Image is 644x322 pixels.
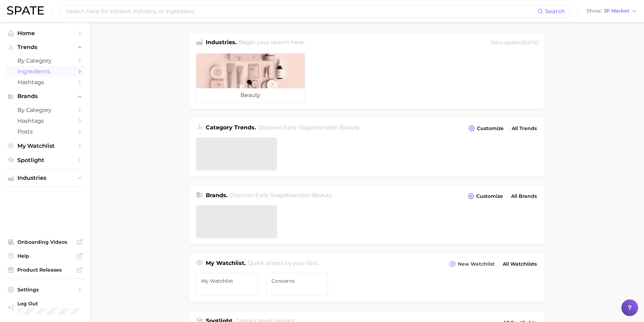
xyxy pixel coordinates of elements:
span: Trends [17,44,73,50]
img: SPATE [7,6,44,15]
a: All Brands [509,192,539,201]
span: Product Releases [17,267,73,273]
span: Concerns [272,278,323,284]
a: My Watchlist [196,273,258,296]
a: Concerns [266,273,328,296]
span: beauty [196,88,305,102]
span: JP Market [604,9,629,13]
h2: Quick access to your lists. [248,259,319,269]
span: beauty [312,192,332,199]
span: by Category [17,57,73,64]
button: ShowJP Market [585,7,639,16]
span: Settings [17,287,73,293]
span: Industries [17,175,73,181]
span: Help [17,253,73,259]
span: All Watchlists [503,261,537,267]
span: Show [587,9,602,13]
h1: Industries. [206,38,237,48]
button: Trends [6,42,85,53]
span: Onboarding Videos [17,239,73,245]
span: Home [17,30,73,37]
a: by Category [6,105,85,115]
a: beauty [196,53,305,103]
a: All Watchlists [501,259,539,269]
h1: My Watchlist. [206,259,246,269]
span: All Trends [512,126,537,131]
span: New Watchlist [458,261,495,267]
a: All Trends [510,124,539,133]
span: Brands . [206,192,228,199]
a: Ingredients [6,66,85,77]
a: Spotlight [6,155,85,166]
span: Hashtags [17,79,73,86]
span: Customize [477,126,504,131]
input: Search here for a brand, industry, or ingredient [65,5,537,17]
button: Customize [466,191,505,201]
h2: Begin your search here. [239,38,305,48]
span: Hashtags [17,118,73,124]
span: Discover Early Stage brands in . [230,192,333,199]
a: Help [6,251,85,261]
a: Posts [6,126,85,137]
span: Customize [476,193,503,199]
button: Customize [467,123,505,133]
button: New Watchlist [448,259,496,269]
a: Onboarding Videos [6,237,85,247]
span: by Category [17,107,73,113]
span: All Brands [511,193,537,199]
button: Brands [6,91,85,102]
span: Search [545,8,565,15]
a: Home [6,28,85,39]
span: Category Trends . [206,124,256,131]
span: Ingredients [17,68,73,75]
a: Settings [6,284,85,295]
span: Log Out [17,300,79,307]
a: Hashtags [6,115,85,126]
a: Log out. Currently logged in with e-mail jkno@cosmax.com. [6,298,85,316]
a: Hashtags [6,77,85,88]
a: by Category [6,55,85,66]
span: My Watchlist [201,278,253,284]
span: beauty [340,124,359,131]
div: Data update: [DATE] [491,38,539,48]
a: My Watchlist [6,140,85,151]
span: Spotlight [17,157,73,163]
span: My Watchlist [17,143,73,149]
span: Brands [17,93,73,99]
span: Discover Early Stage trends in . [258,124,360,131]
button: Industries [6,173,85,183]
a: Product Releases [6,265,85,275]
span: Posts [17,128,73,135]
